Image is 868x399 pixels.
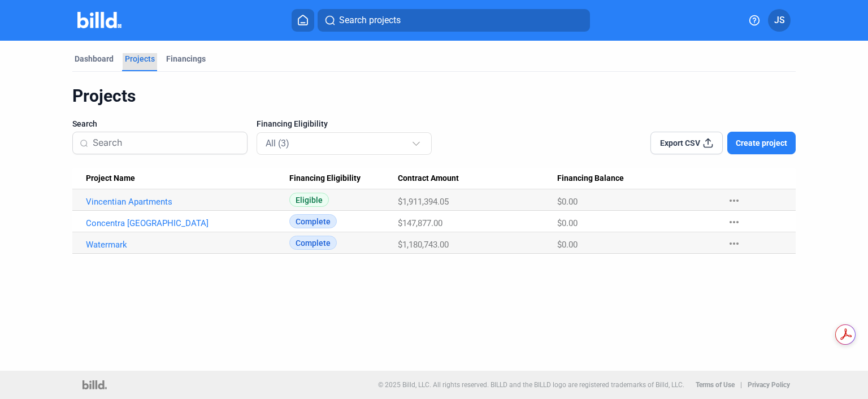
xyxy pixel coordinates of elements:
[398,218,442,228] span: $147,877.00
[378,381,684,389] p: © 2025 Billd, LLC. All rights reserved. BILLD and the BILLD logo are registered trademarks of Bil...
[166,53,206,64] div: Financings
[289,193,329,207] span: Eligible
[266,138,289,149] mat-select-trigger: All (3)
[660,137,700,149] span: Export CSV
[318,9,590,32] button: Search projects
[557,174,624,184] span: Financing Balance
[289,236,337,250] span: Complete
[93,131,240,155] input: Search
[257,118,328,129] span: Financing Eligibility
[289,214,337,228] span: Complete
[86,174,135,184] span: Project Name
[740,381,742,389] p: |
[398,240,449,250] span: $1,180,743.00
[557,174,717,184] div: Financing Balance
[696,381,735,389] b: Terms of Use
[72,85,796,107] div: Projects
[557,197,578,207] span: $0.00
[83,380,107,389] img: logo
[727,237,741,250] mat-icon: more_horiz
[727,132,796,154] button: Create project
[289,174,361,184] span: Financing Eligibility
[86,174,289,184] div: Project Name
[398,197,449,207] span: $1,911,394.05
[398,174,459,184] span: Contract Amount
[86,218,282,228] a: Concentra [GEOGRAPHIC_DATA]
[72,118,97,129] span: Search
[77,12,122,28] img: Billd Company Logo
[774,14,785,27] span: JS
[289,174,398,184] div: Financing Eligibility
[557,218,578,228] span: $0.00
[557,240,578,250] span: $0.00
[727,194,741,207] mat-icon: more_horiz
[339,14,401,27] span: Search projects
[86,240,282,250] a: Watermark
[86,197,282,207] a: Vincentian Apartments
[768,9,791,32] button: JS
[398,174,557,184] div: Contract Amount
[748,381,790,389] b: Privacy Policy
[727,215,741,229] mat-icon: more_horiz
[125,53,155,64] div: Projects
[75,53,114,64] div: Dashboard
[736,137,787,149] span: Create project
[650,132,723,154] button: Export CSV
